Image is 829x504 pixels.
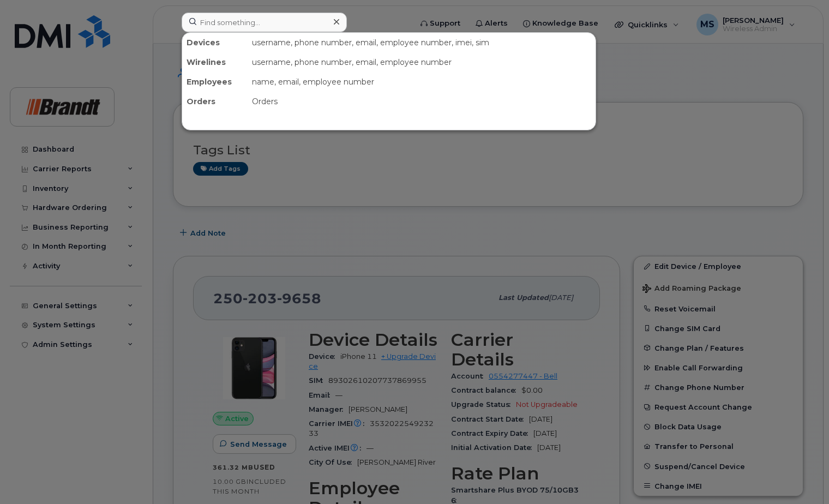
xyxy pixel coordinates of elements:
div: Orders [248,92,596,111]
div: Devices [182,33,248,52]
div: username, phone number, email, employee number, imei, sim [248,33,596,52]
div: Wirelines [182,52,248,72]
div: Employees [182,72,248,92]
div: username, phone number, email, employee number [248,52,596,72]
div: name, email, employee number [248,72,596,92]
div: Orders [182,92,248,111]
